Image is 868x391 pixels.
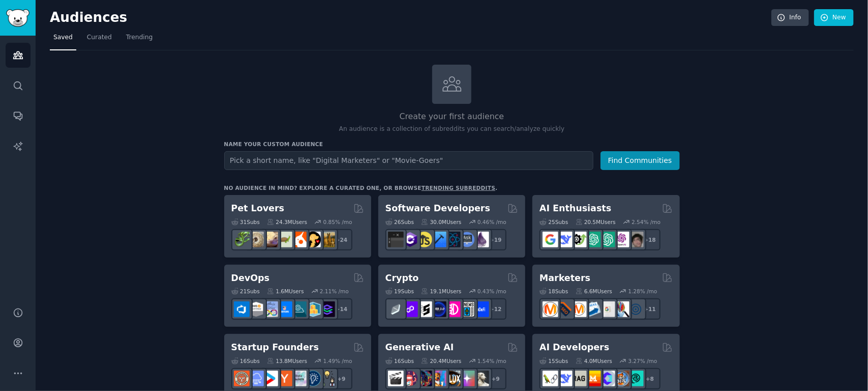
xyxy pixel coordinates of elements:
[473,371,489,386] img: DreamBooth
[459,232,475,247] img: AskComputerScience
[388,232,404,247] img: software
[576,218,616,226] div: 20.5M Users
[416,232,432,247] img: learnjavascript
[402,232,418,247] img: csharp
[421,357,461,365] div: 20.4M Users
[485,298,506,320] div: + 12
[477,357,506,365] div: 1.54 % /mo
[600,232,615,247] img: chatgpt_prompts_
[601,151,680,170] button: Find Communities
[320,288,349,295] div: 2.11 % /mo
[385,218,414,226] div: 26 Sub s
[267,218,307,226] div: 24.3M Users
[431,232,446,247] img: iOSProgramming
[50,30,76,50] a: Saved
[262,232,278,247] img: leopardgeckos
[83,30,115,50] a: Curated
[540,272,590,285] h2: Marketers
[557,232,573,247] img: DeepSeek
[231,202,285,215] h2: Pet Lovers
[277,301,292,317] img: DevOpsLinks
[231,272,270,285] h2: DevOps
[540,357,568,365] div: 15 Sub s
[248,232,264,247] img: ballpython
[540,288,568,295] div: 18 Sub s
[600,301,615,317] img: googleads
[477,288,506,295] div: 0.43 % /mo
[331,298,352,320] div: + 14
[323,357,352,365] div: 1.49 % /mo
[485,368,506,389] div: + 9
[224,151,593,170] input: Pick a short name, like "Digital Marketers" or "Movie-Goers"
[126,33,153,42] span: Trending
[319,371,335,386] img: growmybusiness
[234,371,250,386] img: EntrepreneurRideAlong
[431,371,446,386] img: sdforall
[53,33,73,42] span: Saved
[639,229,661,250] div: + 18
[543,301,558,317] img: content_marketing
[571,371,587,386] img: Rag
[614,301,630,317] img: MarketingResearch
[632,218,661,226] div: 2.54 % /mo
[331,229,352,250] div: + 24
[388,301,404,317] img: ethfinance
[628,371,644,386] img: AIDevelopersSociety
[262,301,278,317] img: Docker_DevOps
[224,184,498,191] div: No audience in mind? Explore a curated one, or browse .
[319,232,335,247] img: dogbreed
[459,371,475,386] img: starryai
[248,301,264,317] img: AWS_Certified_Experts
[473,232,489,247] img: elixir
[814,9,854,26] a: New
[421,218,461,226] div: 30.0M Users
[473,301,489,317] img: defi_
[291,301,307,317] img: platformengineering
[6,9,29,27] img: GummySearch logo
[639,298,661,320] div: + 11
[277,371,292,386] img: ycombinator
[50,10,771,26] h2: Audiences
[224,125,680,134] p: An audience is a collection of subreddits you can search/analyze quickly
[576,288,613,295] div: 6.6M Users
[262,371,278,386] img: startup
[543,371,558,386] img: LangChain
[771,9,809,26] a: Info
[628,301,644,317] img: OnlineMarketing
[234,301,250,317] img: azuredevops
[416,371,432,386] img: deepdream
[431,301,446,317] img: web3
[421,288,461,295] div: 19.1M Users
[585,371,601,386] img: MistralAI
[231,341,319,354] h2: Startup Founders
[267,357,307,365] div: 13.8M Users
[319,301,335,317] img: PlatformEngineers
[224,110,680,123] h2: Create your first audience
[614,232,630,247] img: OpenAIDev
[291,232,307,247] img: cockatiel
[459,301,475,317] img: CryptoNews
[571,232,587,247] img: AItoolsCatalog
[557,371,573,386] img: DeepSeek
[385,357,414,365] div: 16 Sub s
[305,232,321,247] img: PetAdvice
[231,357,260,365] div: 16 Sub s
[422,185,495,191] a: trending subreddits
[234,232,250,247] img: herpetology
[557,301,573,317] img: bigseo
[87,33,112,42] span: Curated
[224,141,680,148] h3: Name your custom audience
[291,371,307,386] img: indiehackers
[628,288,657,295] div: 1.28 % /mo
[305,371,321,386] img: Entrepreneurship
[543,232,558,247] img: GoogleGeminiAI
[385,272,419,285] h2: Crypto
[600,371,615,386] img: OpenSourceAI
[416,301,432,317] img: ethstaker
[477,218,506,226] div: 0.46 % /mo
[305,301,321,317] img: aws_cdk
[485,229,506,250] div: + 19
[576,357,613,365] div: 4.0M Users
[402,301,418,317] img: 0xPolygon
[540,341,609,354] h2: AI Developers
